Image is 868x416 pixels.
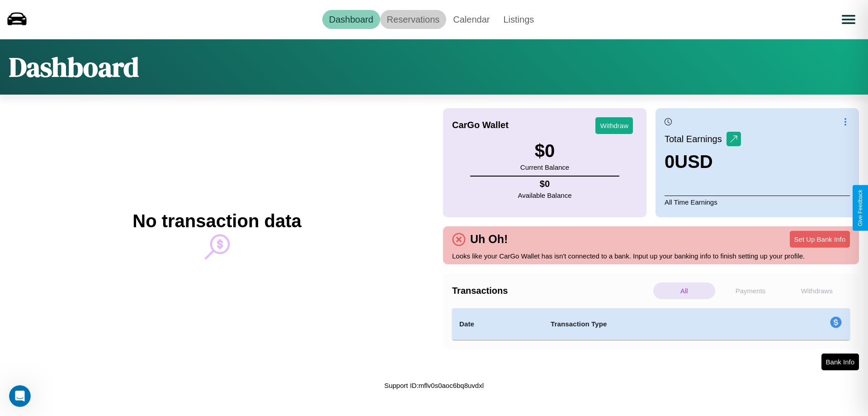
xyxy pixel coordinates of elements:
p: Support ID: mflv0s0aoc6bq8uvdxl [384,379,484,392]
h4: Date [459,319,536,330]
a: Reservations [380,10,447,29]
a: Listings [496,10,541,29]
h3: 0 USD [665,152,741,172]
p: Withdraws [786,282,848,299]
p: All Time Earnings [665,196,850,208]
button: Set Up Bank Info [790,231,850,248]
p: Available Balance [518,189,572,201]
p: Current Balance [520,161,569,173]
h1: Dashboard [9,48,139,86]
p: Looks like your CarGo Wallet has isn't connected to a bank. Input up your banking info to finish ... [452,250,850,262]
button: Withdraw [595,117,633,134]
p: Payments [720,282,782,299]
h4: $ 0 [518,179,572,189]
p: All [653,282,715,299]
table: simple table [452,308,850,340]
button: Bank Info [821,354,859,370]
button: Open menu [836,7,861,32]
h2: No transaction data [132,211,301,231]
p: Total Earnings [665,131,726,147]
h4: CarGo Wallet [452,120,509,130]
iframe: Intercom live chat [9,385,31,407]
h4: Uh Oh! [466,233,512,246]
div: Give Feedback [857,190,863,226]
h4: Transaction Type [551,319,756,330]
h3: $ 0 [520,141,569,161]
h4: Transactions [452,286,651,296]
a: Dashboard [322,10,380,29]
a: Calendar [446,10,496,29]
